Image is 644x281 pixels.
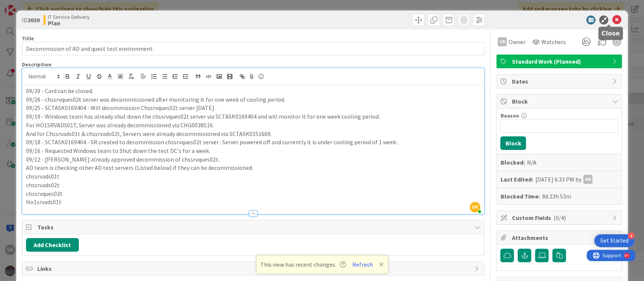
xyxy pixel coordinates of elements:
[512,57,608,66] span: Standard Work (Planned)
[594,234,635,247] div: Open Get Started checklist, remaining modules: 4
[542,192,571,201] div: 8d 23h 53m
[22,61,51,68] span: Description
[512,97,608,106] span: Block
[26,104,481,112] p: 09/25 - SCTASK0169404 - Will decommission Chssrvques02t server [DATE] .
[553,214,566,221] span: ( 0/4 )
[26,130,481,138] p: And for Chssrvads01t & chssrvads02t, Servers were already decommissioned via SCTASK0151669.
[541,37,566,46] span: Watchers
[583,175,592,184] div: NN
[26,95,481,104] p: 09/26 - chssrvques02t server was decommissioned after monitoring it for one week of cooling period.
[500,158,524,167] b: Blocked:
[48,20,90,26] b: Plan
[512,77,608,86] span: Dates
[37,264,471,273] span: Links
[498,37,507,46] div: VK
[628,232,635,239] div: 4
[26,189,481,198] p: chssrvques02t
[500,112,519,119] label: Reason
[22,35,34,42] label: Title
[512,213,608,222] span: Custom Fields
[26,198,481,206] p: Ho1srvads01t
[16,1,34,10] span: Support
[22,42,485,55] input: type card name here...
[26,238,79,252] button: Add Checklist
[26,163,481,172] p: AD team is checking other AD test servers (Listed below) if they can be decommissioned.
[601,30,620,37] h5: Close
[26,155,481,164] p: 09/12 - [PERSON_NAME] already approved decommission of chssrvques02t.
[38,3,42,9] div: 9+
[37,223,471,232] span: Tasks
[527,158,536,167] div: N/A
[470,202,480,212] span: VK
[26,121,481,130] p: For HO1SRVADS01T, Server was already decommissioned via CHG0038516.
[26,138,481,147] p: 09/18 - SCTASK0169404 - SR created to decommission chssrvques02t server . Server powered off and ...
[500,175,533,184] b: Last Edited:
[26,87,481,95] p: 09/29 - Card can be closed.
[28,16,40,24] b: 2039
[26,172,481,181] p: chssrvads01t
[512,233,608,242] span: Attachments
[260,260,346,269] span: This view has recent changes.
[350,260,375,269] button: Refresh
[26,181,481,189] p: chssrvads02t
[508,37,525,46] span: Owner
[535,175,592,184] div: [DATE] 6:33 PM by
[22,15,40,24] span: ID
[500,192,539,201] b: Blocked Time:
[500,136,526,150] button: Block
[600,237,629,244] div: Get Started
[48,14,90,20] span: IT Service Delivery
[26,147,481,155] p: 09/16 - Requested Windows team to Shut down the test DC's for a week.
[26,112,481,121] p: 09/19 - Windows team has already shut down the chssrvques02t server via SCTASK0169404 and will mo...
